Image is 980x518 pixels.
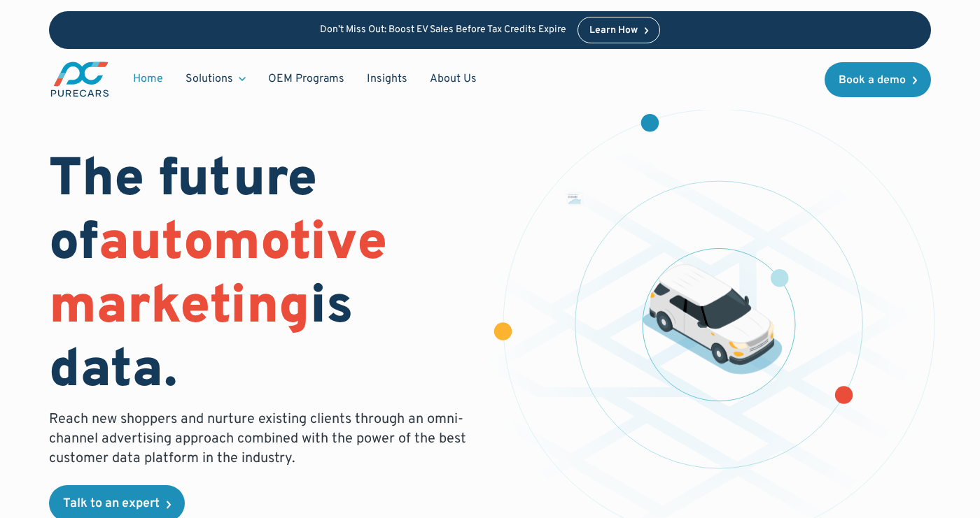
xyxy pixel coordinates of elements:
[49,211,387,342] span: automotive marketing
[185,71,233,87] div: Solutions
[122,66,174,92] a: Home
[174,66,257,92] div: Solutions
[643,264,783,375] img: illustration of a vehicle
[839,75,906,86] div: Book a demo
[49,150,473,405] h1: The future of is data.
[320,24,566,36] p: Don’t Miss Out: Boost EV Sales Before Tax Credits Expire
[419,66,488,92] a: About Us
[257,66,356,92] a: OEM Programs
[63,498,160,510] div: Talk to an expert
[49,410,473,468] p: Reach new shoppers and nurture existing clients through an omni-channel advertising approach comb...
[825,62,931,97] a: Book a demo
[49,60,111,99] img: purecars logo
[589,26,638,36] div: Learn How
[567,194,582,206] img: chart showing monthly dealership revenue of $7m
[577,17,661,43] a: Learn How
[356,66,419,92] a: Insights
[49,60,111,99] a: main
